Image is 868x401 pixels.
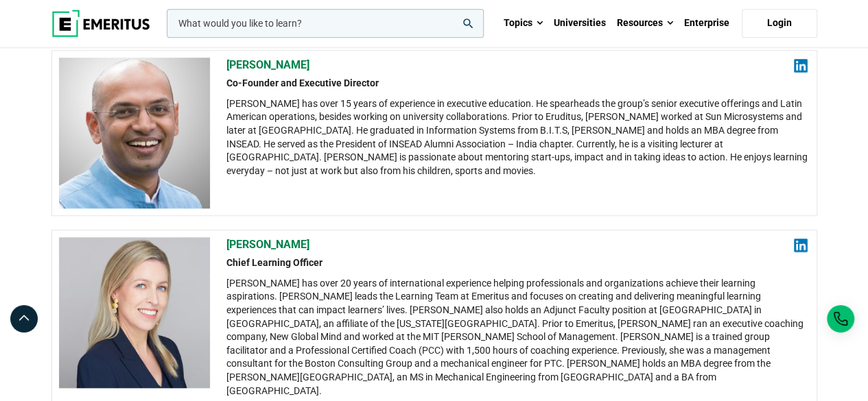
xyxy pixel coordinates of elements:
h2: [PERSON_NAME] [226,237,808,252]
a: Login [742,9,817,38]
div: [PERSON_NAME] has over 20 years of international experience helping professionals and organizatio... [226,277,808,398]
img: ashley_chiampo-300x300-1 [59,237,210,388]
h2: Chief Learning Officer [226,256,808,270]
input: woocommerce-product-search-field-0 [167,9,484,38]
img: linkedin.png [794,239,808,252]
div: [PERSON_NAME] has over 15 years of experience in executive education. He spearheads the group’s s... [226,97,808,178]
img: linkedin.png [794,59,808,73]
img: Chaitanya-Kalipatnapu-Eruditus-300x300-1 [59,58,210,208]
h2: Co-Founder and Executive Director [226,77,808,90]
h2: [PERSON_NAME] [226,58,808,73]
